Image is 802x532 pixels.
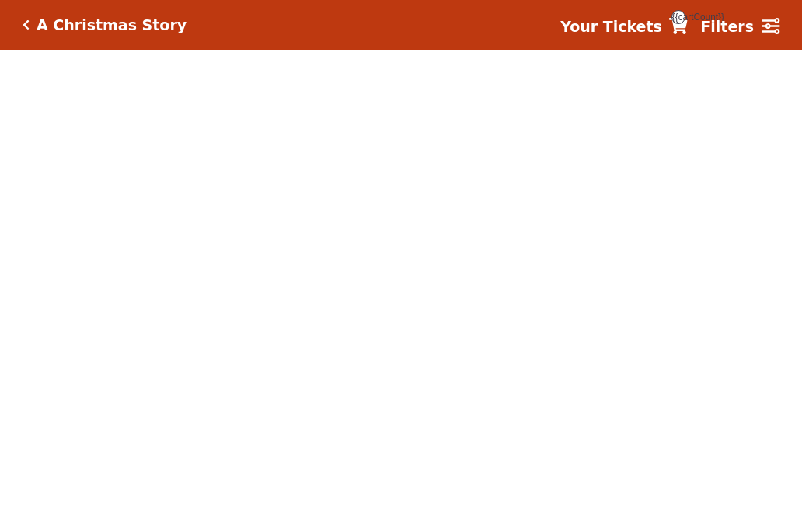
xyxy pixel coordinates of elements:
strong: Filters [700,18,754,35]
strong: Your Tickets [560,18,662,35]
h5: A Christmas Story [37,16,187,34]
a: Click here to go back to filters [23,19,30,30]
a: Your Tickets {{cartCount}} [560,16,688,38]
a: Filters [700,16,779,38]
span: {{cartCount}} [671,10,685,24]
